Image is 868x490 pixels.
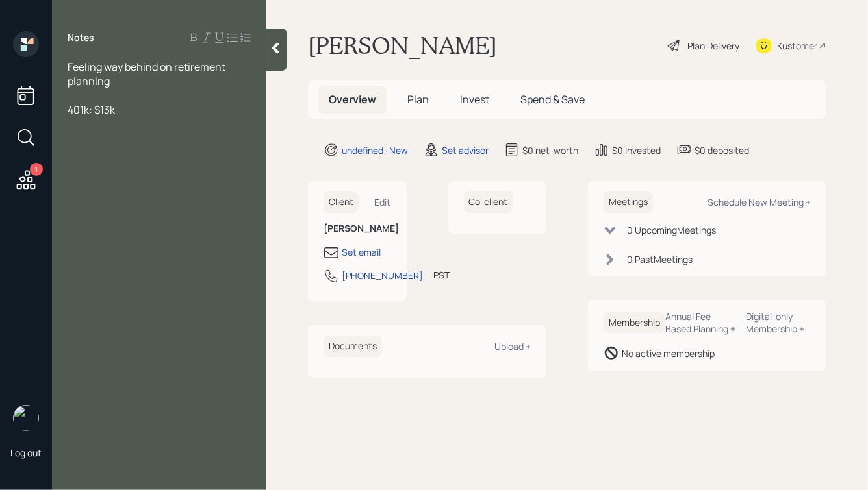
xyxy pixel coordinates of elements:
[407,92,429,106] span: Plan
[494,340,531,352] div: Upload +
[324,223,391,234] h6: [PERSON_NAME]
[708,196,811,208] div: Schedule New Meeting +
[324,336,382,357] h6: Documents
[464,191,513,213] h6: Co-client
[604,191,653,213] h6: Meetings
[10,447,42,459] div: Log out
[612,143,661,157] div: $0 invested
[30,163,43,176] div: 1
[13,405,39,431] img: hunter_neumayer.jpg
[627,252,693,266] div: 0 Past Meeting s
[460,92,489,106] span: Invest
[342,143,408,157] div: undefined · New
[695,143,749,157] div: $0 deposited
[622,347,715,360] div: No active membership
[68,103,115,117] span: 401k: $13k
[324,191,359,213] h6: Client
[520,92,585,106] span: Spend & Save
[777,39,817,53] div: Kustomer
[747,310,811,335] div: Digital-only Membership +
[375,196,391,208] div: Edit
[342,269,423,282] div: [PHONE_NUMBER]
[433,268,450,282] div: PST
[604,312,665,334] h6: Membership
[308,31,497,60] h1: [PERSON_NAME]
[68,60,227,88] span: Feeling way behind on retirement planning
[329,92,376,106] span: Overview
[522,143,578,157] div: $0 net-worth
[665,310,736,335] div: Annual Fee Based Planning +
[342,245,381,259] div: Set email
[68,31,94,44] label: Notes
[687,39,739,53] div: Plan Delivery
[627,223,716,237] div: 0 Upcoming Meeting s
[442,143,489,157] div: Set advisor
